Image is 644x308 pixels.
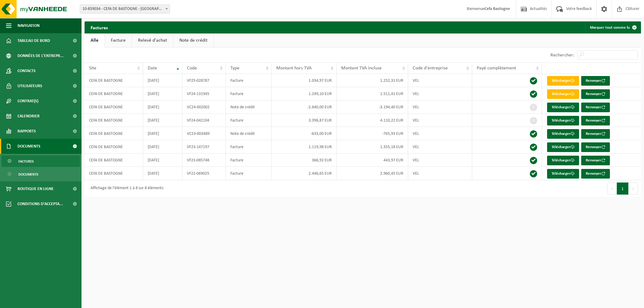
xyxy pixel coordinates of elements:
td: CEFA DE BASTOGNE [85,87,143,100]
a: Télécharger [547,89,579,99]
td: VF23-085748 [182,154,226,167]
td: CEFA DE BASTOGNE [85,154,143,167]
td: 1.034,97 EUR [272,74,337,87]
a: Télécharger [547,156,579,165]
td: [DATE] [143,127,182,140]
td: CEFA DE BASTOGNE [85,100,143,114]
span: Code [187,66,197,71]
td: CEFA DE BASTOGNE [85,167,143,180]
td: VEL [408,140,472,154]
span: Type [230,66,239,71]
td: Note de crédit [226,127,272,140]
span: Utilisateurs [18,78,42,94]
td: -633,00 EUR [272,127,337,140]
span: Tableau de bord [18,33,50,48]
button: 1 [617,183,629,195]
span: Navigation [18,18,40,33]
span: Code d'entreprise [413,66,448,71]
span: Rapports [18,124,36,139]
a: Télécharger [547,116,579,125]
td: [DATE] [143,100,182,114]
a: Relevé d'achat [132,33,173,47]
a: Télécharger [547,142,579,152]
a: Télécharger [547,129,579,139]
button: Renvoyer [581,156,610,165]
button: Renvoyer [581,169,610,179]
button: Renvoyer [581,103,610,112]
td: Facture [226,154,272,167]
td: [DATE] [143,140,182,154]
td: 1.249,10 EUR [272,87,337,100]
td: VF24-131945 [182,87,226,100]
a: Documents [2,168,80,180]
a: Télécharger [547,103,579,112]
td: VEL [408,127,472,140]
button: Next [629,183,638,195]
span: Conditions d'accepta... [18,196,63,211]
td: VEL [408,154,472,167]
td: [DATE] [143,87,182,100]
td: VF23-147197 [182,140,226,154]
td: -3.194,40 EUR [337,100,409,114]
td: 1.252,31 EUR [337,74,409,87]
span: Boutique en ligne [18,181,54,196]
span: Site [89,66,96,71]
td: Facture [226,140,272,154]
span: Contrat(s) [18,94,38,109]
td: VEL [408,114,472,127]
td: 2.446,65 EUR [272,167,337,180]
a: Note de crédit [173,33,213,47]
a: Télécharger [547,76,579,86]
button: Renvoyer [581,89,610,99]
td: Facture [226,167,272,180]
td: Facture [226,74,272,87]
span: Contacts [18,63,36,78]
td: VEL [408,167,472,180]
a: Factures [2,155,80,167]
span: Montant TVA incluse [341,66,382,71]
span: 10-859034 - CEFA DE BASTOGNE - BASTOGNE [80,5,170,14]
td: CEFA DE BASTOGNE [85,127,143,140]
span: Calendrier [18,109,40,124]
td: VEL [408,74,472,87]
span: Documents [18,169,38,180]
td: VF24-042104 [182,114,226,127]
span: Documents [18,139,40,154]
span: Données de l'entrepr... [18,48,64,63]
td: -765,93 EUR [337,127,409,140]
td: VF25-028787 [182,74,226,87]
span: Payé complètement [477,66,516,71]
strong: Cefa Bastogne [485,7,510,11]
td: CEFA DE BASTOGNE [85,140,143,154]
td: 1.119,98 EUR [272,140,337,154]
td: VEL [408,100,472,114]
td: CEFA DE BASTOGNE [85,74,143,87]
td: Facture [226,87,272,100]
button: Previous [607,183,617,195]
span: Date [148,66,157,71]
td: VC24-002002 [182,100,226,114]
td: 4.110,22 EUR [337,114,409,127]
td: 1.511,41 EUR [337,87,409,100]
td: 2.960,45 EUR [337,167,409,180]
button: Renvoyer [581,142,610,152]
td: Facture [226,114,272,127]
button: Renvoyer [581,129,610,139]
button: Marquer tout comme lu [585,21,640,33]
button: Renvoyer [581,116,610,125]
a: Alle [85,33,104,47]
td: 1.355,18 EUR [337,140,409,154]
td: Note de crédit [226,100,272,114]
td: 366,92 EUR [272,154,337,167]
span: Factures [18,156,34,167]
a: Télécharger [547,169,579,179]
td: 3.396,87 EUR [272,114,337,127]
td: [DATE] [143,154,182,167]
td: -2.640,00 EUR [272,100,337,114]
span: 10-859034 - CEFA DE BASTOGNE - BASTOGNE [80,5,170,13]
div: Affichage de l'élément 1 à 8 sur 8 éléments [88,183,163,194]
td: [DATE] [143,74,182,87]
span: Montant hors TVA [276,66,312,71]
td: [DATE] [143,167,182,180]
td: VC23-003489 [182,127,226,140]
